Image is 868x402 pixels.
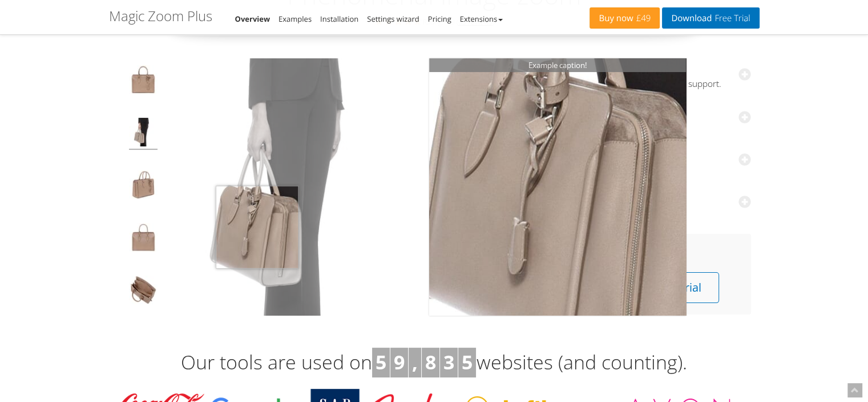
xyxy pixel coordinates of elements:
a: Extensions [460,14,503,24]
span: Beautifully refined and customizable with CSS [443,121,751,132]
img: JavaScript image zoom example [129,118,158,150]
b: 9 [394,349,405,375]
b: 8 [425,349,436,375]
a: Buy now£49 [590,7,660,29]
b: 5 [462,349,473,375]
a: Adaptive and responsiveFully responsive image zoomer with mobile gestures and retina support. [443,57,751,89]
img: Hover image zoom example [129,223,158,255]
h3: Our tools are used on websites (and counting). [109,348,760,377]
a: Pricing [428,14,451,24]
b: , [412,349,418,375]
img: jQuery image zoom example [129,170,158,202]
span: Free Trial [712,14,750,23]
a: Fast and sophisticatedBeautifully refined and customizable with CSS [443,99,751,132]
a: Download free trial [582,272,719,303]
span: £49 [633,14,651,23]
a: Settings wizard [367,14,419,24]
img: Product image zoom example [129,65,158,97]
b: 3 [443,349,454,375]
a: Get started in minutesWithout writing a single line of code. [443,184,751,217]
a: Used by the bestJoin the company of Google, Coca-Cola and 40,000+ others [443,142,751,174]
span: Join the company of Google, Coca-Cola and 40,000+ others [443,163,751,174]
a: Overview [235,14,271,24]
a: Installation [320,14,358,24]
span: Fully responsive image zoomer with mobile gestures and retina support. [443,78,751,90]
a: JavaScript image zoom exampleJavaScript image zoom example [164,58,421,316]
h1: Magic Zoom Plus [109,9,212,23]
a: View Pricing [475,272,574,303]
b: 5 [376,349,386,375]
a: DownloadFree Trial [662,7,759,29]
a: Examples [278,14,312,24]
span: Without writing a single line of code. [443,205,751,217]
h3: Get Magic Zoom Plus [DATE]! [454,244,740,258]
img: JavaScript image zoom example [164,58,421,316]
img: JavaScript zoom tool example [129,276,158,308]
